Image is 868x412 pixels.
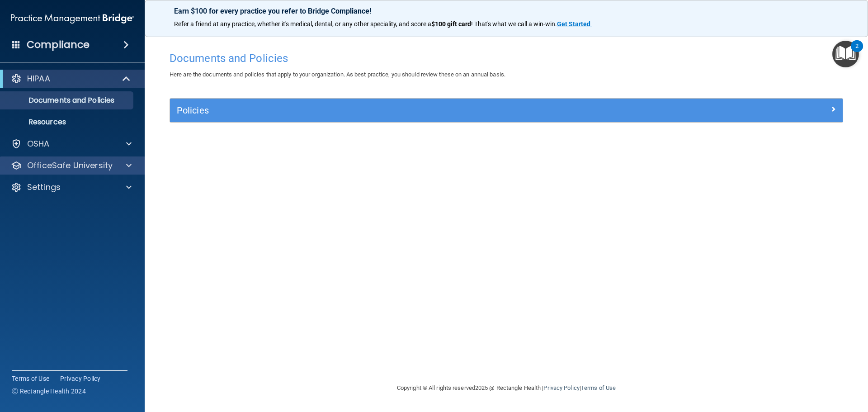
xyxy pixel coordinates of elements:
[11,182,132,193] a: Settings
[6,118,129,127] p: Resources
[11,73,131,84] a: HIPAA
[174,20,431,28] span: Refer a friend at any practice, whether it's medical, dental, or any other speciality, and score a
[177,103,836,118] a: Policies
[557,20,592,28] a: Get Started
[6,96,129,105] p: Documents and Policies
[27,73,50,84] p: HIPAA
[341,374,671,403] div: Copyright © All rights reserved 2025 @ Rectangle Health | |
[170,52,843,64] h4: Documents and Policies
[60,374,101,383] a: Privacy Policy
[11,138,132,149] a: OSHA
[174,7,839,15] p: Earn $100 for every practice you refer to Bridge Compliance!
[12,374,49,383] a: Terms of Use
[177,105,668,115] h5: Policies
[11,160,132,171] a: OfficeSafe University
[557,20,590,28] strong: Get Started
[170,71,505,78] span: Here are the documents and policies that apply to your organization. As best practice, you should...
[27,160,113,171] p: OfficeSafe University
[12,387,86,396] span: Ⓒ Rectangle Health 2024
[855,46,859,58] div: 2
[471,20,557,28] span: ! That's what we call a win-win.
[27,138,50,149] p: OSHA
[431,20,471,28] strong: $100 gift card
[832,41,859,67] button: Open Resource Center, 2 new notifications
[11,9,134,28] img: PMB logo
[27,38,90,51] h4: Compliance
[27,182,61,193] p: Settings
[543,384,579,391] a: Privacy Policy
[581,384,616,391] a: Terms of Use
